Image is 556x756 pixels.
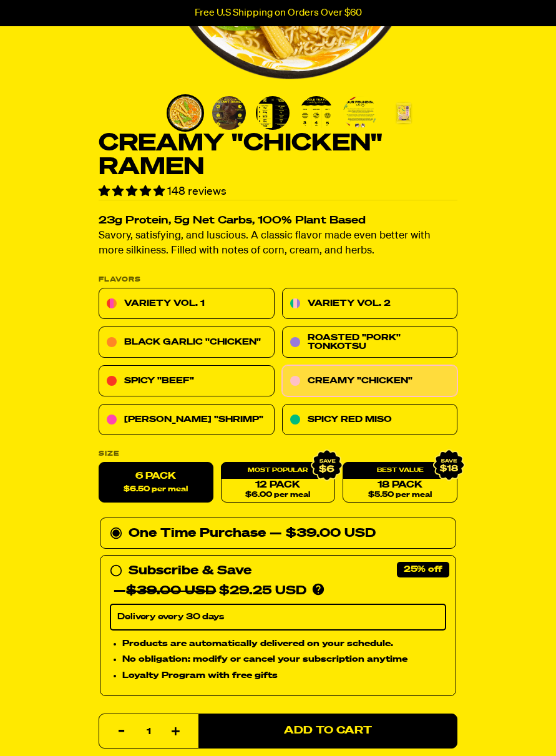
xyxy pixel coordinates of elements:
div: — $29.25 USD [114,581,306,601]
li: Go to slide 1 [167,94,204,132]
img: Creamy "Chicken" Ramen [343,96,377,130]
li: Go to slide 2 [210,94,248,132]
li: Products are automatically delivered on your schedule. [122,636,446,650]
a: Variety Vol. 2 [282,288,458,319]
li: Go to slide 3 [254,94,291,132]
li: No obligation: modify or cancel your subscription anytime [122,652,446,666]
a: Variety Vol. 1 [99,288,275,319]
select: Subscribe & Save —$39.00 USD$29.25 USD Products are automatically delivered on your schedule. No ... [110,604,446,630]
div: PDP main carousel thumbnails [167,94,415,132]
div: One Time Purchase [110,523,446,543]
input: quantity [107,714,191,749]
span: 4.79 stars [99,186,167,197]
div: — $39.00 USD [270,523,376,543]
a: [PERSON_NAME] "Shrimp" [99,404,275,435]
h1: Creamy "Chicken" Ramen [99,132,457,179]
button: Add to Cart [198,714,457,749]
a: Creamy "Chicken" [282,365,458,396]
img: Creamy "Chicken" Ramen [168,96,202,130]
span: $6.50 per meal [124,485,188,493]
img: Creamy "Chicken" Ramen [300,96,333,130]
label: Size [99,450,457,457]
span: 148 reviews [167,186,227,197]
span: $6.00 per meal [245,491,310,499]
a: Spicy Red Miso [282,404,458,435]
h2: 23g Protein, 5g Net Carbs, 100% Plant Based [99,215,457,226]
a: 12 Pack$6.00 per meal [221,462,336,503]
img: Creamy "Chicken" Ramen [212,96,246,130]
p: Flavors [99,276,457,283]
div: Subscribe & Save [129,561,251,581]
li: Go to slide 6 [385,94,422,132]
li: Go to slide 5 [341,94,379,132]
p: Savory, satisfying, and luscious. A classic flavor made even better with more silkiness. Filled w... [99,228,457,258]
span: Add to Cart [284,725,372,736]
li: Go to slide 4 [298,94,335,132]
label: 6 Pack [99,462,213,503]
a: Black Garlic "Chicken" [99,326,275,358]
img: Creamy "Chicken" Ramen [256,96,290,130]
a: Roasted "Pork" Tonkotsu [282,326,458,358]
a: Spicy "Beef" [99,365,275,396]
img: Creamy "Chicken" Ramen [387,96,421,130]
span: $5.50 per meal [368,491,432,499]
li: Loyalty Program with free gifts [122,669,446,682]
p: Free U.S Shipping on Orders Over $60 [195,7,362,19]
a: 18 Pack$5.50 per meal [343,462,457,503]
del: $39.00 USD [126,584,216,597]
